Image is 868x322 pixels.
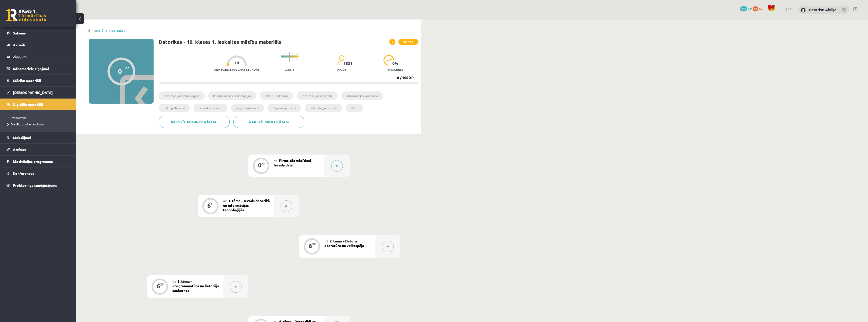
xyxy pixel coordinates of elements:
[13,63,70,74] legend: Informatīvie ziņojumi
[223,198,270,212] span: 1. tēma – Ievads datorikā un informācijas tehnoloģijās
[8,116,26,120] span: Programma
[337,55,344,66] img: students-c634bb4e5e11cddfef0936a35e636f08e4e9abd3cc4e673bd6f9a4125e45ecb1.svg
[214,68,259,71] p: Nepieciešamais laiks stundās
[159,39,281,45] h1: Datorikas - 10. klases 1. ieskaites mācību materiāls
[282,53,282,54] img: icon-short-line-57e1e144782c952c97e751825c79c345078a6d821885a25fce030b3d8c18986b.svg
[305,104,342,112] li: tehnoloģiju nozīme
[740,6,747,11] span: 151
[13,78,41,83] span: Mācību materiāli
[346,104,363,112] li: Word
[274,159,278,163] span: #1
[753,6,765,10] a: 50 xp
[160,283,164,286] div: XP
[8,122,44,126] span: Biežāk uzdotie jautājumi
[7,27,70,39] a: Sākums
[234,61,239,65] span: 18
[13,31,26,35] span: Sākums
[157,284,160,288] div: 6
[7,99,70,110] a: Digitālie materiāli
[383,55,394,66] img: icon-progress-161ccf0a02000e728c5f80fcf4c31c7af3da0e1684b2b1d7c360e028c24a22f1.svg
[284,59,285,60] img: icon-short-line-57e1e144782c952c97e751825c79c345078a6d821885a25fce030b3d8c18986b.svg
[159,116,230,128] a: Rakstīt administrācijai
[211,202,214,205] div: XP
[7,63,70,74] a: Informatīvie ziņojumi
[159,91,205,100] li: informācijas tehnoloģijas
[262,162,265,165] div: XP
[13,43,25,47] span: Aktuāli
[13,51,70,63] legend: Ziņojumi
[13,159,53,164] span: Motivācijas programma
[740,6,752,10] a: 151 mP
[268,104,301,112] li: IT pamatjēdzieni
[13,90,53,95] span: [DEMOGRAPHIC_DATA]
[8,122,71,126] a: Biežāk uzdotie jautājumi
[337,68,348,71] p: apgūst
[7,144,70,155] a: Atzīmes
[172,279,176,283] span: #4
[309,243,312,248] div: 6
[343,61,353,66] span: 1521
[759,6,762,10] span: xp
[13,132,70,143] legend: Maksājumi
[8,115,71,120] a: Programma
[274,158,311,167] span: Pirms sāc mācīties! Ievada daļa
[13,102,43,107] span: Digitālie materiāli
[207,203,211,208] div: 6
[801,8,806,13] img: Beatrise Alviķe
[208,91,256,100] li: komunikācijas tehnoloģijas
[297,91,338,100] li: informācijas apstrāde
[94,29,125,33] a: Digitālie materiāli
[13,147,27,152] span: Atzīmes
[7,167,70,179] a: Konferences
[398,39,418,45] span: XP 100
[748,6,752,10] span: mP
[13,183,57,187] span: Proktoringa izmēģinājums
[282,59,282,60] img: icon-short-line-57e1e144782c952c97e751825c79c345078a6d821885a25fce030b3d8c18986b.svg
[341,91,383,100] li: informācijas kodēšana
[7,179,70,191] a: Proktoringa izmēģinājums
[324,239,364,248] span: 2. tēma – Datora aparatūra un veiktspēja
[7,39,70,51] a: Aktuāli
[233,116,304,128] a: Rakstīt skolotājam
[312,243,316,245] div: XP
[7,156,70,167] a: Motivācijas programma
[258,163,262,167] div: 0
[7,87,70,98] a: [DEMOGRAPHIC_DATA]
[753,6,758,11] span: 50
[388,68,403,71] p: progress
[13,171,34,176] span: Konferences
[260,91,293,100] li: datoru sistēmas
[7,132,70,143] a: Maksājumi
[324,239,328,243] span: #3
[287,53,287,54] img: icon-short-line-57e1e144782c952c97e751825c79c345078a6d821885a25fce030b3d8c18986b.svg
[172,279,219,293] span: 3. tēma – Programmatūra un lietotāja saskarnes
[809,7,837,12] a: Beatrise Alviķe
[7,51,70,63] a: Ziņojumi
[287,59,287,60] img: icon-short-line-57e1e144782c952c97e751825c79c345078a6d821885a25fce030b3d8c18986b.svg
[118,67,122,75] div: 0
[159,104,190,112] li: datu glabāšana
[231,104,264,112] li: programmēšana
[7,75,70,86] a: Mācību materiāli
[289,52,290,62] img: icon-long-line-d9ea69661e0d244f92f715978eff75569469978d946b2353a9bb055b3ed8787d.svg
[223,199,227,203] span: #2
[392,61,399,66] span: 0 %
[193,104,227,112] li: datorikas virzieni
[284,53,285,54] img: icon-short-line-57e1e144782c952c97e751825c79c345078a6d821885a25fce030b3d8c18986b.svg
[6,9,46,22] a: Rīgas 1. Tālmācības vidusskola
[285,68,294,71] p: Grūts
[125,66,130,69] span: XP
